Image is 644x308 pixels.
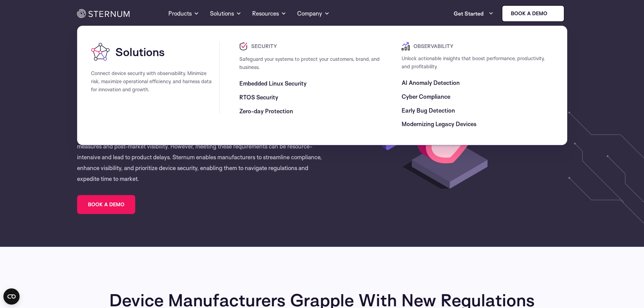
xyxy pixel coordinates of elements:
[297,1,330,26] a: Company
[402,55,545,70] span: Unlock actionable insights that boost performance, productivity, and profitability.
[239,107,293,115] a: Zero-day Protection
[239,93,278,101] a: RTOS Security
[210,1,241,26] a: Solutions
[454,7,494,20] a: Get Started
[3,288,20,305] button: Open CMP widget
[77,130,322,184] p: Regulatory demands are on the rise for device manufacturers, requiring stringent security measure...
[412,42,453,50] span: Observability
[249,42,277,50] span: Security
[252,1,286,26] a: Resources
[402,79,460,87] a: AI Anomaly Detection
[115,45,165,59] span: Solutions
[91,70,212,93] span: Connect device security with observability. Minimize risk, maximize operational efficiency, and h...
[502,5,565,22] a: Book a demo
[239,56,380,70] span: Safeguard your systems to protect your customers, brand, and business.
[239,79,307,88] a: Embedded Linux Security
[77,195,135,214] a: BOOK A DEMO
[550,11,555,16] img: sternum iot
[402,93,450,101] a: Cyber Compliance
[168,1,199,26] a: Products
[402,106,455,115] a: Early Bug Detection
[402,120,477,128] a: Modernizing Legacy Devices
